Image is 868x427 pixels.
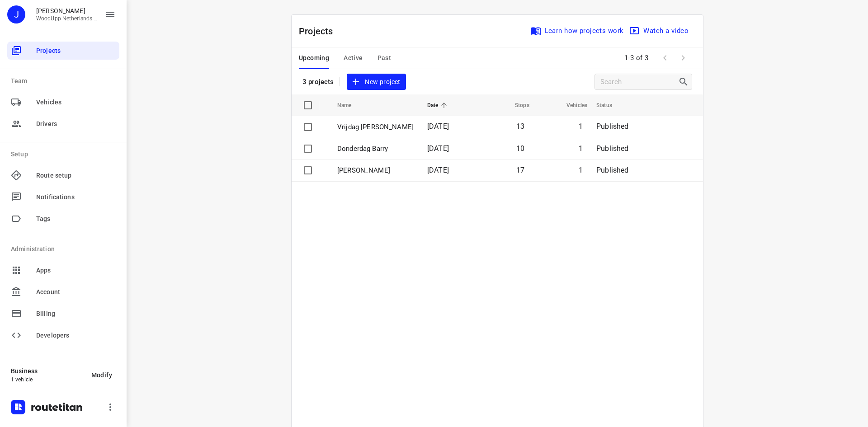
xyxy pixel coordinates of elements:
div: Search [678,76,692,87]
span: 1 [579,166,583,174]
span: Name [337,100,363,111]
div: Account [7,283,119,301]
p: Barry Woensdag [337,165,414,176]
span: Active [344,52,363,64]
button: Modify [84,367,119,383]
p: WoodUpp Netherlands B.V. [36,15,98,22]
span: Drivers [36,119,116,129]
span: Developers [36,331,116,340]
div: Developers [7,326,119,344]
span: [DATE] [427,122,449,131]
span: Tags [36,214,116,224]
span: Notifications [36,192,116,202]
span: 1 [579,122,583,131]
span: Next Page [674,49,692,67]
span: Published [596,122,629,131]
span: New project [352,76,400,88]
span: 10 [516,144,524,153]
p: Jesper Elenbaas [36,7,98,14]
div: Billing [7,305,119,323]
span: Published [596,166,629,174]
p: Administration [11,244,119,254]
div: Notifications [7,188,119,206]
span: Upcoming [299,52,329,64]
span: Past [377,52,392,64]
p: Setup [11,150,119,159]
span: Route setup [36,171,116,180]
span: [DATE] [427,144,449,153]
span: Modify [91,371,112,379]
span: [DATE] [427,166,449,174]
span: Account [36,287,116,297]
span: Apps [36,266,116,275]
p: 3 projects [302,78,334,86]
span: Date [427,100,450,111]
span: Projects [36,46,116,56]
span: Published [596,144,629,153]
div: Vehicles [7,93,119,111]
p: Business [11,367,84,375]
div: Projects [7,42,119,60]
div: Route setup [7,166,119,184]
p: Donderdag Barry [337,144,414,154]
span: 17 [516,166,524,174]
div: Apps [7,261,119,279]
span: Vehicles [36,98,116,107]
span: 1-3 of 3 [621,48,652,68]
span: Previous Page [656,49,674,67]
span: Billing [36,309,116,319]
p: Vrijdag Barry [337,122,414,132]
span: 1 [579,144,583,153]
input: Search projects [600,75,678,89]
p: Projects [299,24,340,38]
div: Tags [7,210,119,228]
div: Drivers [7,115,119,133]
p: Team [11,76,119,86]
span: Status [596,100,624,111]
button: New project [347,74,406,90]
span: Stops [503,100,529,111]
span: 13 [516,122,524,131]
p: 1 vehicle [11,376,84,383]
span: Vehicles [555,100,587,111]
div: J [7,5,25,23]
